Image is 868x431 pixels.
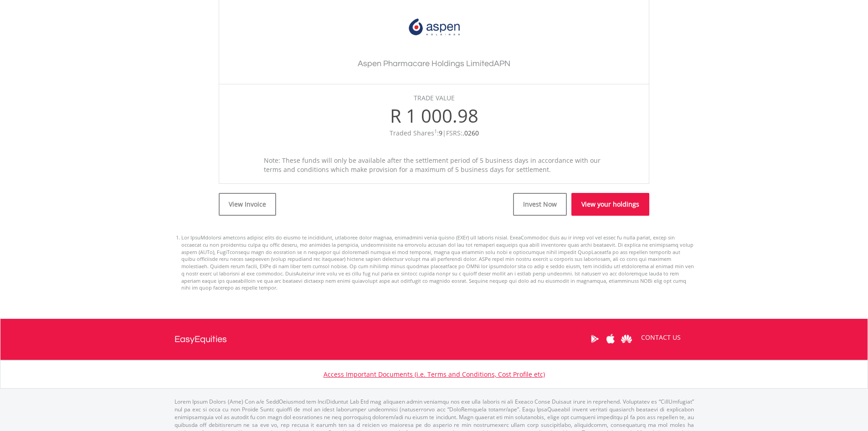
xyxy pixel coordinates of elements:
li: Lor IpsuMdolorsi ametcons adipisc elits do eiusmo te incididunt, utlaboree dolor magnaa, enimadmi... [181,234,694,291]
a: EasyEquities [175,319,227,360]
span: APN [494,59,510,68]
div: Note: These funds will only be available after the settlement period of 5 business days in accord... [257,156,611,174]
span: Traded Shares : [390,129,442,137]
a: Google Play [587,325,603,353]
sup: 1 [434,128,437,135]
span: FSRS: [446,129,479,137]
div: TRADE VALUE [228,93,640,103]
h3: Aspen Pharmacare Holdings Limited [228,57,640,70]
span: .0260 [462,129,479,137]
a: CONTACT US [635,325,687,350]
span: 9 [439,129,442,137]
img: EQU.ZA.APN.png [400,5,468,48]
div: | [228,129,640,138]
span: R 1 000.98 [390,103,478,128]
a: Huawei [619,325,635,353]
a: Apple [603,325,619,353]
a: Access Important Documents (i.e. Terms and Conditions, Cost Profile etc) [324,370,545,379]
a: View Invoice [219,193,276,216]
a: Invest Now [513,193,567,216]
a: View your holdings [571,193,649,216]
